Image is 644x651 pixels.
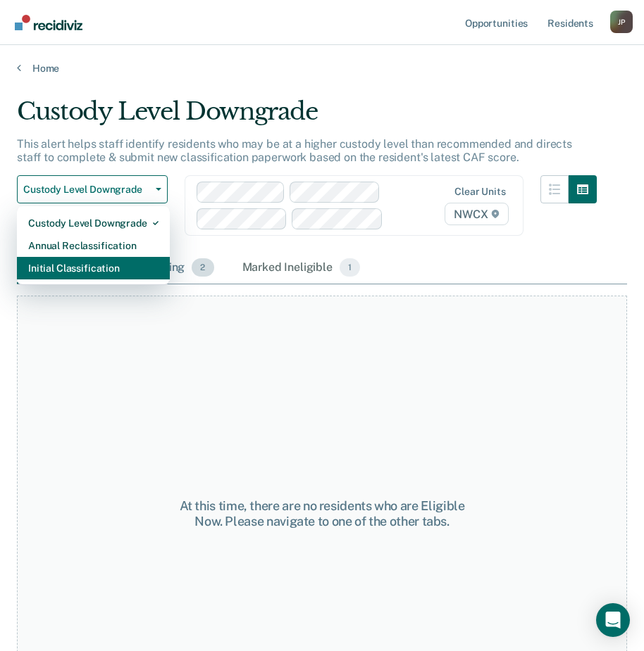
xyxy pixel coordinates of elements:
[28,212,159,234] div: Custody Level Downgrade
[28,234,159,257] div: Annual Reclassification
[28,257,159,279] div: Initial Classification
[610,11,633,33] button: Profile dropdown button
[192,258,213,277] span: 2
[23,184,150,196] span: Custody Level Downgrade
[454,186,506,198] div: Clear units
[140,253,216,284] div: Pending2
[340,258,360,277] span: 1
[240,253,364,284] div: Marked Ineligible1
[17,137,572,164] p: This alert helps staff identify residents who may be at a higher custody level than recommended a...
[170,498,474,529] div: At this time, there are no residents who are Eligible Now. Please navigate to one of the other tabs.
[15,15,82,30] img: Recidiviz
[445,203,508,225] span: NWCX
[17,62,627,75] a: Home
[610,11,633,33] div: J P
[17,97,597,137] div: Custody Level Downgrade
[17,175,168,203] button: Custody Level Downgrade
[596,603,630,637] div: Open Intercom Messenger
